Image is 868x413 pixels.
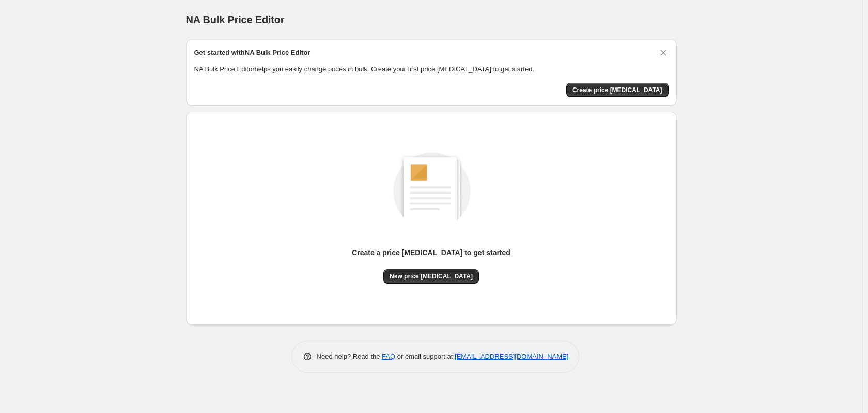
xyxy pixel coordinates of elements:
span: NA Bulk Price Editor [186,14,285,25]
span: Need help? Read the [317,352,382,360]
p: NA Bulk Price Editor helps you easily change prices in bulk. Create your first price [MEDICAL_DAT... [194,64,669,75]
a: FAQ [382,352,395,360]
span: New price [MEDICAL_DATA] [390,272,473,281]
button: Create price change job [566,83,669,97]
p: Create a price [MEDICAL_DATA] to get started [352,247,510,258]
a: [EMAIL_ADDRESS][DOMAIN_NAME] [455,352,568,360]
span: Create price [MEDICAL_DATA] [572,86,662,94]
button: Dismiss card [658,48,669,58]
h2: Get started with NA Bulk Price Editor [194,48,311,58]
button: New price [MEDICAL_DATA] [383,269,479,284]
span: or email support at [395,352,455,360]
